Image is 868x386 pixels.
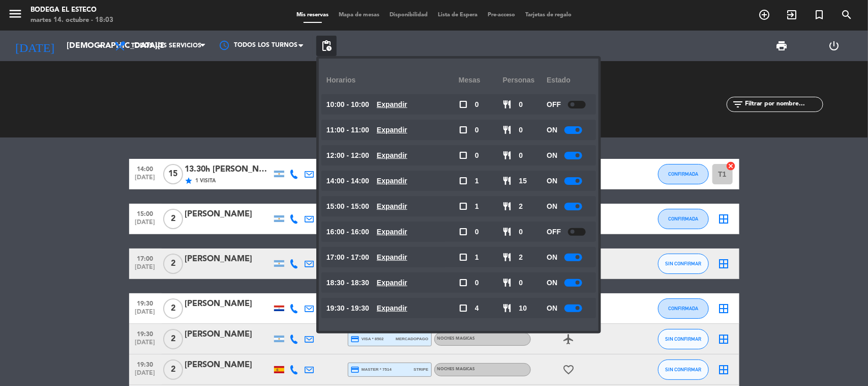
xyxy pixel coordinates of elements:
[475,201,479,212] span: 1
[185,328,272,341] div: [PERSON_NAME]
[185,177,193,185] i: star
[384,12,433,18] span: Disponibilidad
[828,40,841,52] i: power_settings_new
[163,254,183,274] span: 2
[459,176,468,185] span: check_box_outline_blank
[668,306,698,311] span: CONFIRMADA
[718,213,730,225] i: border_all
[326,252,369,263] span: 17:00 - 17:00
[334,12,384,18] span: Mapa de mesas
[433,12,483,18] span: Lista de Espera
[475,277,479,289] span: 0
[351,365,360,374] i: credit_card
[718,333,730,345] i: border_all
[377,279,407,287] u: Expandir
[377,253,407,261] u: Expandir
[658,164,709,184] button: CONFIRMADA
[475,99,479,111] span: 0
[718,258,730,270] i: border_all
[459,227,468,236] span: check_box_outline_blank
[185,297,272,311] div: [PERSON_NAME]
[732,98,744,111] i: filter_list
[377,177,407,185] u: Expandir
[163,209,183,229] span: 2
[503,278,512,287] span: restaurant
[459,151,468,160] span: check_box_outline_blank
[459,278,468,287] span: check_box_outline_blank
[520,12,577,18] span: Tarjetas de regalo
[519,302,527,314] span: 10
[503,151,512,160] span: restaurant
[133,370,158,381] span: [DATE]
[133,174,158,186] span: [DATE]
[414,366,429,373] span: stripe
[196,177,216,185] span: 1 Visita
[547,201,557,212] span: ON
[776,40,788,52] span: print
[326,302,369,314] span: 19:30 - 19:30
[563,333,575,345] i: airplanemode_active
[808,31,860,61] div: LOG OUT
[133,219,158,231] span: [DATE]
[163,329,183,349] span: 2
[8,6,23,25] button: menu
[658,360,709,380] button: SIN CONFIRMAR
[133,252,158,264] span: 17:00
[503,125,512,134] span: restaurant
[459,202,468,211] span: check_box_outline_blank
[519,277,523,289] span: 0
[658,209,709,229] button: CONFIRMADA
[547,124,557,136] span: ON
[377,126,407,134] u: Expandir
[786,9,798,21] i: exit_to_app
[185,163,272,176] div: 13.30h [PERSON_NAME]
[133,358,158,370] span: 19:30
[658,298,709,319] button: CONFIRMADA
[326,124,369,136] span: 11:00 - 11:00
[475,226,479,238] span: 0
[437,337,475,341] span: NOCHES MAGICAS
[163,164,183,184] span: 15
[547,175,557,187] span: ON
[396,336,428,342] span: mercadopago
[326,175,369,187] span: 14:00 - 14:00
[326,150,369,161] span: 12:00 - 12:00
[326,226,369,238] span: 16:00 - 16:00
[519,175,527,187] span: 15
[563,364,575,376] i: favorite_border
[185,359,272,372] div: [PERSON_NAME]
[758,9,770,21] i: add_circle_outline
[668,216,698,222] span: CONFIRMADA
[133,162,158,174] span: 14:00
[519,201,523,212] span: 2
[377,202,407,210] u: Expandir
[459,125,468,134] span: check_box_outline_blank
[547,150,557,161] span: ON
[744,99,823,110] input: Filtrar por nombre...
[475,252,479,263] span: 1
[185,208,272,221] div: [PERSON_NAME]
[503,66,547,94] div: personas
[163,298,183,319] span: 2
[437,367,475,371] span: NOCHES MAGICAS
[133,297,158,309] span: 19:30
[31,15,113,25] div: martes 14. octubre - 18:03
[351,335,360,344] i: credit_card
[718,364,730,376] i: border_all
[503,202,512,211] span: restaurant
[665,261,701,266] span: SIN CONFIRMAR
[519,124,523,136] span: 0
[131,42,201,49] span: Todos los servicios
[163,360,183,380] span: 2
[726,161,736,171] i: cancel
[665,336,701,342] span: SIN CONFIRMAR
[475,175,479,187] span: 1
[459,66,503,94] div: Mesas
[320,40,333,52] span: pending_actions
[377,304,407,312] u: Expandir
[503,304,512,313] span: restaurant
[8,35,62,57] i: [DATE]
[326,99,369,111] span: 10:00 - 10:00
[351,365,392,374] span: master * 7514
[133,264,158,275] span: [DATE]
